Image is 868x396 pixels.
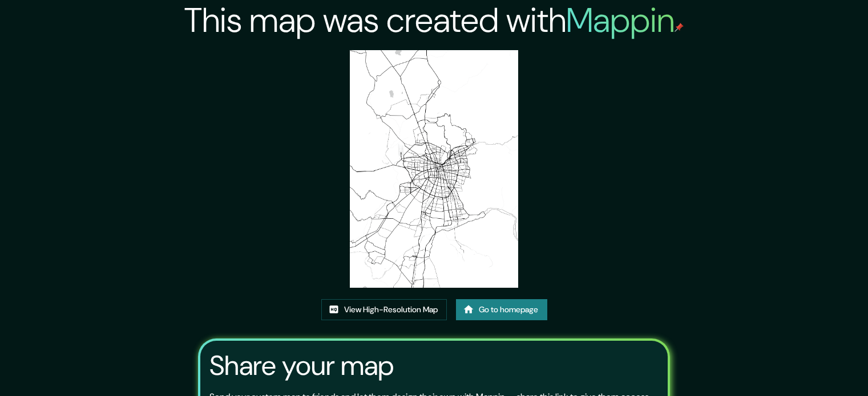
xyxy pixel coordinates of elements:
[209,350,394,382] h3: Share your map
[766,352,855,383] iframe: Help widget launcher
[456,299,547,320] a: Go to homepage
[321,299,447,320] a: View High-Resolution Map
[675,23,684,32] img: mappin-pin
[350,50,518,288] img: created-map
